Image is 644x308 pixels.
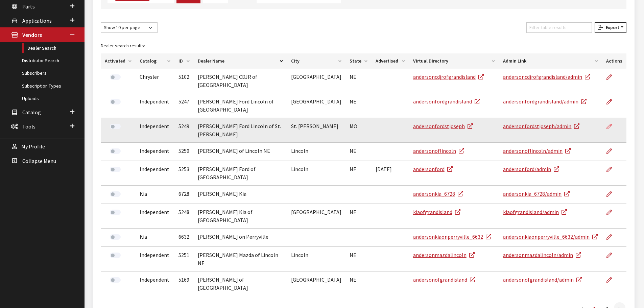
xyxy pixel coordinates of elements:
label: Activate Dealer [110,191,121,197]
td: 6728 [174,186,194,204]
span: Applications [22,17,52,24]
td: NE [345,143,372,161]
a: andersonofgrandisland/admin [503,276,582,283]
span: Export [603,24,619,30]
a: Edit Dealer [606,93,618,110]
th: Admin Link: activate to sort column ascending [499,53,602,69]
span: Catalog [22,109,41,116]
td: Independent [136,161,174,186]
td: MO [345,118,372,143]
a: Edit Dealer [606,186,618,203]
a: andersonmazdalincoln [413,252,475,258]
a: andersonkiaonperryville_6632 [413,233,491,240]
td: Independent [136,143,174,161]
td: 5247 [174,93,194,118]
input: Filter table results [526,22,592,33]
td: 5250 [174,143,194,161]
th: Advertised: activate to sort column ascending [372,53,409,69]
td: NE [345,247,372,271]
a: andersonford [413,166,453,172]
th: City: activate to sort column ascending [287,53,345,69]
a: andersonoflincoln [413,147,464,154]
td: [PERSON_NAME] of [GEOGRAPHIC_DATA] [194,271,287,296]
a: andersonkiaonperryville_6632/admin [503,233,598,240]
span: My Profile [21,143,45,150]
label: Activate Dealer [110,124,121,129]
td: St. [PERSON_NAME] [287,118,345,143]
a: Edit Dealer [606,229,618,245]
th: ID: activate to sort column ascending [174,53,194,69]
td: [PERSON_NAME] Mazda of Lincoln NE [194,247,287,271]
td: Independent [136,118,174,143]
span: Parts [22,3,35,10]
a: andersonofgrandisland [413,276,475,283]
span: Vendors [22,32,42,39]
a: Edit Dealer [606,118,618,135]
a: andersonoflincoln/admin [503,147,571,154]
th: Actions [602,53,626,69]
a: andersonkia_6728/admin [503,190,570,197]
a: andersonfordstjoseph/admin [503,123,579,129]
td: 6632 [174,229,194,247]
td: [PERSON_NAME] of Lincoln NE [194,143,287,161]
td: Chrysler [136,69,174,93]
a: Edit Dealer [606,69,618,86]
td: Kia [136,229,174,247]
td: [GEOGRAPHIC_DATA] [287,69,345,93]
a: Edit Dealer [606,247,618,264]
th: Activated: activate to sort column ascending [101,53,136,69]
td: 5253 [174,161,194,186]
a: andersonmazdalincoln/admin [503,252,581,258]
td: [PERSON_NAME] Ford of [GEOGRAPHIC_DATA] [194,161,287,186]
td: [GEOGRAPHIC_DATA] [287,204,345,229]
td: 5102 [174,69,194,93]
label: Activate Dealer [110,167,121,172]
td: [PERSON_NAME] Ford Lincoln of [GEOGRAPHIC_DATA] [194,93,287,118]
a: Edit Dealer [606,161,618,178]
span: Collapse Menu [22,158,56,164]
td: [PERSON_NAME] Kia of [GEOGRAPHIC_DATA] [194,204,287,229]
span: Tools [22,123,35,130]
td: 5251 [174,247,194,271]
td: Lincoln [287,247,345,271]
a: andersonfordgrandisland/admin [503,98,587,105]
td: Independent [136,204,174,229]
caption: Dealer search results: [101,38,626,53]
label: Activate Dealer [110,234,121,240]
a: andersonfordgrandisland [413,98,480,105]
td: Independent [136,271,174,296]
td: NE [345,93,372,118]
td: NE [345,69,372,93]
label: Activate Dealer [110,99,121,104]
label: Activate Dealer [110,74,121,80]
label: Activate Dealer [110,210,121,215]
td: NE [345,204,372,229]
label: Activate Dealer [110,253,121,258]
a: Edit Dealer [606,143,618,160]
a: andersonford/admin [503,166,559,172]
td: Independent [136,247,174,271]
a: andersoncdjrofgrandisland/admin [503,73,590,80]
td: 5248 [174,204,194,229]
th: Catalog: activate to sort column ascending [136,53,174,69]
td: Lincoln [287,143,345,161]
label: Activate Dealer [110,277,121,283]
a: Edit Dealer [606,204,618,221]
label: Activate Dealer [110,148,121,154]
a: andersonkia_6728 [413,190,463,197]
td: NE [345,161,372,186]
td: Kia [136,186,174,204]
a: kiaofgrandisland/admin [503,209,567,215]
td: 5169 [174,271,194,296]
td: NE [345,271,372,296]
td: [PERSON_NAME] CDJR of [GEOGRAPHIC_DATA] [194,69,287,93]
td: Lincoln [287,161,345,186]
td: [PERSON_NAME] on Perryville [194,229,287,247]
td: 5249 [174,118,194,143]
td: [DATE] [372,161,409,186]
td: [PERSON_NAME] Ford Lincoln of St. [PERSON_NAME] [194,118,287,143]
th: State: activate to sort column ascending [345,53,372,69]
button: Export [595,22,626,33]
td: [GEOGRAPHIC_DATA] [287,271,345,296]
a: andersonfordstjoseph [413,123,473,129]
